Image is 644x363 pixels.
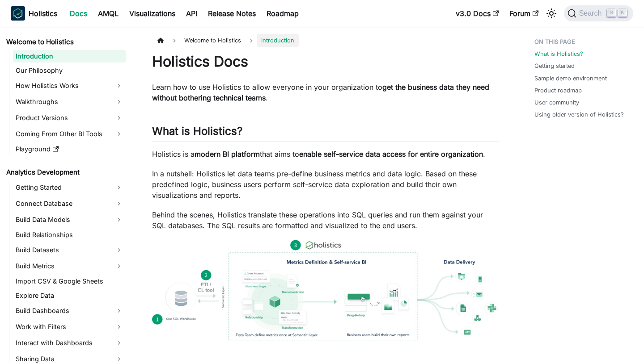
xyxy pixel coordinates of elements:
p: Behind the scenes, Holistics translate these operations into SQL queries and run them against you... [152,209,499,231]
span: Introduction [257,34,299,47]
a: How Holistics Works [13,79,126,93]
a: Coming From Other BI Tools [13,127,126,141]
a: Build Relationships [13,229,126,241]
a: Product Versions [13,111,126,125]
span: Search [576,9,607,17]
a: Getting Started [13,180,126,195]
h1: Holistics Docs [152,53,499,71]
a: v3.0 Docs [450,6,504,21]
button: Search (Command+K) [564,5,633,21]
a: Getting started [534,62,575,70]
img: Holistics [11,6,25,21]
a: Our Philosophy [13,64,126,77]
p: Holistics is a that aims to . [152,149,499,159]
a: Import CSV & Google Sheets [13,275,126,288]
a: Build Metrics [13,259,126,273]
a: Interact with Dashboards [13,336,126,350]
h2: What is Holistics? [152,125,499,142]
a: Build Datasets [13,243,126,257]
a: What is Holistics? [534,50,583,58]
a: Welcome to Holistics [4,36,126,48]
a: Introduction [13,50,126,63]
a: Connect Database [13,196,126,211]
a: API [181,6,203,21]
nav: Breadcrumbs [152,34,499,47]
a: Release Notes [203,6,261,21]
a: Home page [152,34,169,47]
a: AMQL [93,6,124,21]
a: Product roadmap [534,86,582,95]
p: In a nutshell: Holistics let data teams pre-define business metrics and data logic. Based on thes... [152,168,499,200]
a: Explore Data [13,289,126,302]
a: Analytics Development [4,166,126,179]
span: Welcome to Holistics [180,34,246,47]
button: Switch between dark and light mode (currently light mode) [544,6,559,21]
a: Walkthroughs [13,95,126,109]
a: Using older version of Holistics? [534,110,624,119]
img: How Holistics fits in your Data Stack [152,240,499,341]
b: Holistics [29,8,57,19]
kbd: ⌘ [607,9,616,17]
a: Forum [504,6,544,21]
a: Visualizations [124,6,181,21]
a: Docs [64,6,93,21]
a: Build Data Models [13,213,126,227]
a: HolisticsHolistics [11,6,57,21]
a: User community [534,98,579,107]
a: Roadmap [261,6,304,21]
a: Playground [13,143,126,155]
kbd: K [618,9,627,17]
strong: enable self-service data access for entire organization [299,150,483,159]
p: Learn how to use Holistics to allow everyone in your organization to . [152,82,499,103]
a: Sample demo environment [534,74,607,83]
a: Build Dashboards [13,304,126,318]
strong: modern BI platform [195,150,260,159]
a: Work with Filters [13,320,126,334]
